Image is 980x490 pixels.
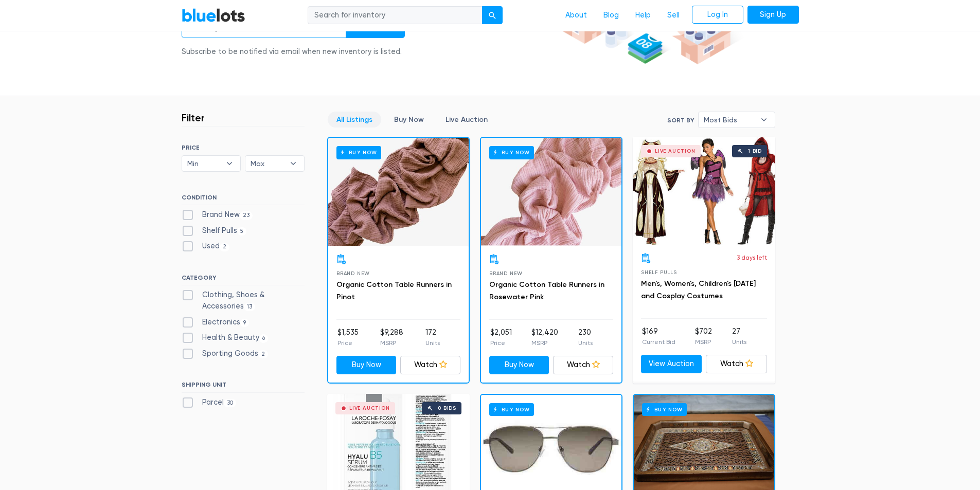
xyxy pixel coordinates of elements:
span: Max [251,156,284,171]
a: Buy Now [489,356,549,374]
a: Buy Now [481,138,621,246]
li: 172 [425,327,440,348]
a: Blog [595,6,627,25]
div: 0 bids [438,406,456,411]
li: $1,535 [337,327,359,348]
a: Help [627,6,659,25]
a: Watch [553,356,613,374]
label: Parcel [182,397,237,408]
label: Health & Beauty [182,332,269,343]
span: 13 [244,303,256,311]
span: Most Bids [704,112,755,128]
label: Sort By [667,116,694,125]
span: 2 [258,350,269,358]
b: ▾ [219,156,240,171]
b: ▾ [282,156,304,171]
span: 30 [224,399,237,407]
div: Live Auction [655,149,696,154]
label: Used [182,241,230,252]
div: Live Auction [349,406,390,411]
a: Live Auction [437,112,496,128]
h6: Buy Now [489,146,534,159]
label: Clothing, Shoes & Accessories [182,289,305,312]
label: Electronics [182,317,250,328]
p: MSRP [380,338,403,348]
h6: CONDITION [182,194,305,205]
li: $2,051 [490,327,512,348]
a: Watch [400,356,460,374]
li: $9,288 [380,327,403,348]
p: Units [425,338,440,348]
p: 3 days left [737,253,767,262]
p: Price [490,338,512,348]
a: Sign Up [747,6,799,24]
h6: CATEGORY [182,274,305,285]
p: MSRP [531,338,558,348]
a: BlueLots [182,8,245,23]
span: 23 [240,211,253,220]
h6: Buy Now [642,403,687,416]
li: $169 [642,326,675,347]
a: Sell [659,6,688,25]
b: ▾ [753,112,775,128]
input: Search for inventory [308,6,483,25]
span: 5 [237,227,247,235]
h6: Buy Now [489,403,534,416]
span: 6 [259,334,269,342]
a: Organic Cotton Table Runners in Pinot [336,280,452,301]
h6: SHIPPING UNIT [182,381,305,392]
label: Sporting Goods [182,348,269,359]
li: $702 [695,326,712,347]
a: All Listings [328,112,381,128]
span: Shelf Pulls [641,269,677,275]
p: Units [578,338,593,348]
h6: Buy Now [336,146,381,159]
a: Buy Now [328,138,469,246]
a: Organic Cotton Table Runners in Rosewater Pink [489,280,604,301]
p: MSRP [695,337,712,347]
a: Live Auction 1 bid [633,137,775,245]
span: Brand New [336,270,370,276]
p: Current Bid [642,337,675,347]
h6: PRICE [182,144,305,151]
h3: Filter [182,112,205,124]
p: Price [337,338,359,348]
div: 1 bid [748,149,762,154]
span: 9 [240,319,250,327]
span: Brand New [489,270,523,276]
label: Shelf Pulls [182,225,247,237]
a: Men's, Women's, Children's [DATE] and Cosplay Costumes [641,279,756,300]
a: Log In [692,6,743,24]
li: 230 [578,327,593,348]
a: About [557,6,595,25]
span: 2 [220,243,230,251]
li: $12,420 [531,327,558,348]
span: Min [187,156,221,171]
a: Buy Now [336,356,397,374]
a: Buy Now [385,112,433,128]
a: View Auction [641,355,702,373]
p: Units [732,337,746,347]
a: Watch [706,355,767,373]
div: Subscribe to be notified via email when new inventory is listed. [182,46,405,58]
label: Brand New [182,209,253,221]
li: 27 [732,326,746,347]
